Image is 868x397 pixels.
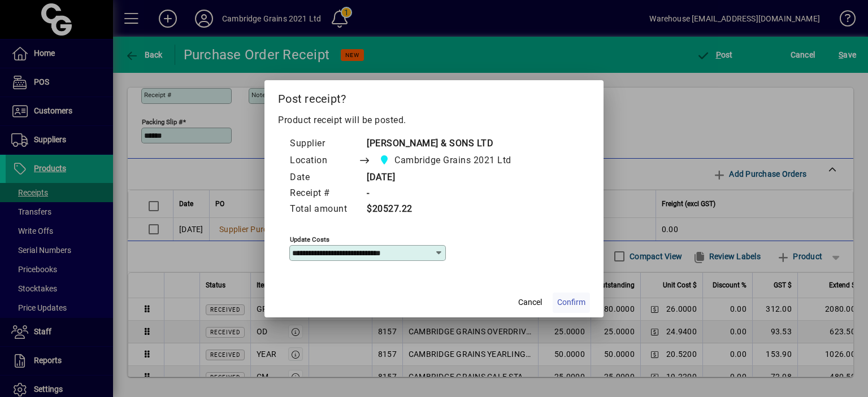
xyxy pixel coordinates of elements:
[264,80,604,113] h2: Post receipt?
[394,154,511,167] span: Cambridge Grains 2021 Ltd
[557,296,585,308] span: Confirm
[376,152,516,168] span: Cambridge Grains 2021 Ltd
[358,136,533,152] td: [PERSON_NAME] & SONS LTD
[278,114,590,127] p: Product receipt will be posted.
[512,293,548,313] button: Cancel
[290,235,329,243] mat-label: Update costs
[358,202,533,217] td: $20527.22
[518,296,542,308] span: Cancel
[289,136,358,152] td: Supplier
[289,202,358,217] td: Total amount
[553,293,590,313] button: Confirm
[289,186,358,202] td: Receipt #
[358,186,533,202] td: -
[289,152,358,170] td: Location
[358,170,533,186] td: [DATE]
[289,170,358,186] td: Date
